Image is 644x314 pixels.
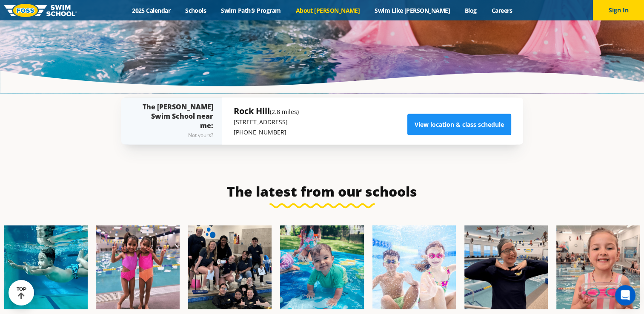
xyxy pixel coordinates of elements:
[615,285,635,305] div: Open Intercom Messenger
[280,226,364,309] img: Fa25-Website-Images-600x600.png
[4,4,77,17] img: FOSS Swim School Logo
[367,6,458,14] a: Swim Like [PERSON_NAME]
[372,226,456,309] img: FCC_FOSS_GeneralShoot_May_FallCampaign_lowres-9556-600x600.jpg
[234,105,299,117] h5: Rock Hill
[270,108,299,116] small: (2.8 miles)
[464,226,548,309] img: Fa25-Website-Images-9-600x600.jpg
[138,130,213,140] div: Not yours?
[188,226,272,309] img: Fa25-Website-Images-2-600x600.png
[4,226,88,309] img: Fa25-Website-Images-1-600x600.png
[407,114,511,135] a: View location & class schedule
[214,6,288,14] a: Swim Path® Program
[96,226,180,309] img: Fa25-Website-Images-8-600x600.jpg
[288,6,367,14] a: About [PERSON_NAME]
[234,117,299,127] p: [STREET_ADDRESS]
[138,102,213,140] div: The [PERSON_NAME] Swim School near me:
[125,6,178,14] a: 2025 Calendar
[17,286,26,300] div: TOP
[556,226,640,309] img: Fa25-Website-Images-14-600x600.jpg
[234,127,299,137] p: [PHONE_NUMBER]
[484,6,519,14] a: Careers
[457,6,484,14] a: Blog
[178,6,214,14] a: Schools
